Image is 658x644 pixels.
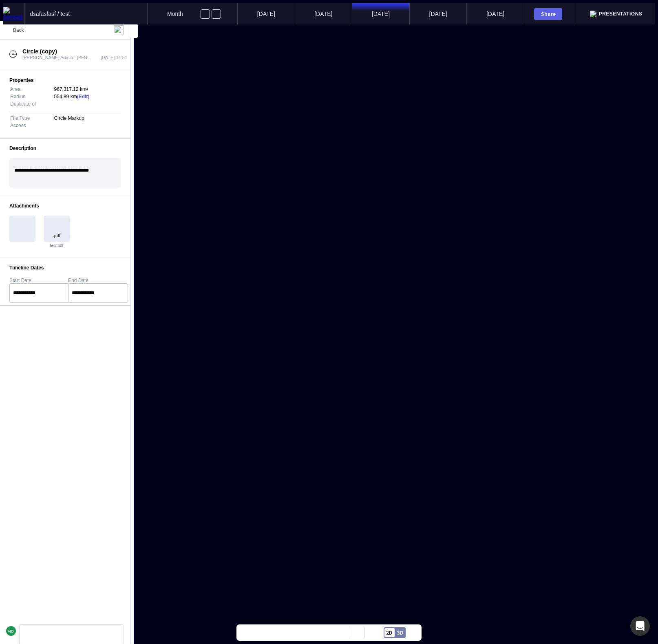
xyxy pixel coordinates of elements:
[466,3,524,24] mapp-timeline-period: [DATE]
[295,3,352,24] mapp-timeline-period: [DATE]
[30,11,70,17] span: dsafasfasf / test
[599,11,643,17] span: Presentations
[590,11,596,17] img: presentation.svg
[409,3,467,24] mapp-timeline-period: [DATE]
[534,8,562,20] button: Share
[630,616,650,636] div: Open Intercom Messenger
[538,11,559,17] div: Share
[237,3,295,24] mapp-timeline-period: [DATE]
[3,7,24,21] img: sensat
[352,3,409,24] mapp-timeline-period: [DATE]
[167,11,183,17] span: Month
